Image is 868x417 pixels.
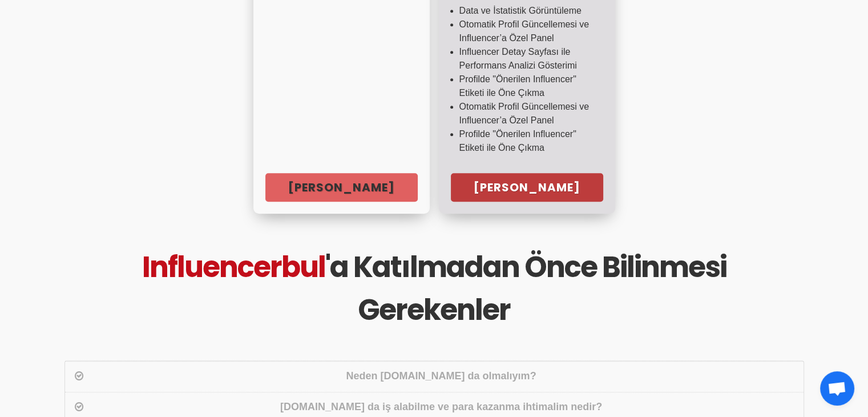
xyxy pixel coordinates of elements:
a: [PERSON_NAME] [451,173,603,202]
li: Data ve İstatistik Görüntüleme [459,4,595,18]
li: Profilde "Önerilen Influencer" Etiketi ile Öne Çıkma [459,73,595,100]
div: Açık sohbet [820,371,854,406]
div: Neden [DOMAIN_NAME] da olmalıyım? [86,368,797,385]
div: [DOMAIN_NAME] da iş alabilme ve para kazanma ihtimalim nedir? [86,399,797,416]
span: Influencerbul [142,247,325,287]
li: Otomatik Profil Güncellemesi ve Influencer’a Özel Panel [459,18,595,45]
li: Otomatik Profil Güncellemesi ve Influencer’a Özel Panel [459,100,595,127]
li: Influencer Detay Sayfası ile Performans Analizi Gösterimi [459,45,595,73]
li: Profilde "Önerilen Influencer" Etiketi ile Öne Çıkma [459,127,595,155]
a: [PERSON_NAME] [265,173,418,202]
h1: 'a Katılmadan Önce Bilinmesi Gerekenler [71,246,797,332]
